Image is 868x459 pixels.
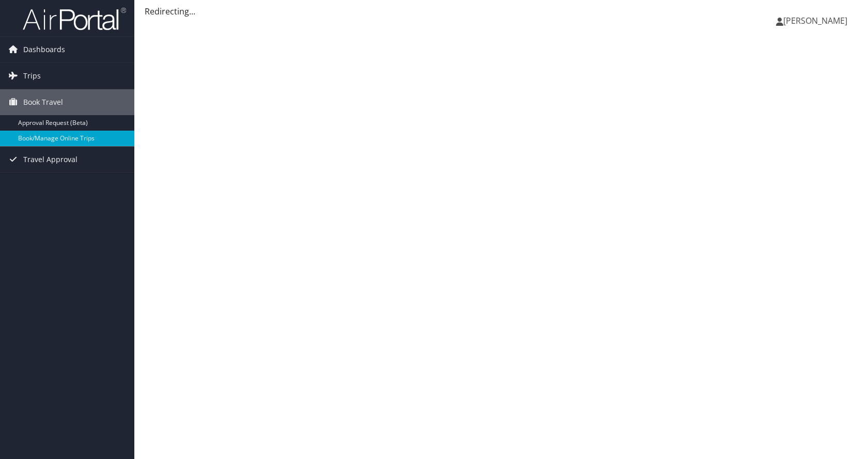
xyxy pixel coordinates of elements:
span: Travel Approval [23,147,78,172]
span: Dashboards [23,37,65,62]
img: airportal-logo.png [23,7,126,31]
span: Book Travel [23,89,63,115]
span: [PERSON_NAME] [783,15,847,26]
span: Trips [23,63,41,89]
a: [PERSON_NAME] [776,5,858,36]
div: Redirecting... [145,5,858,18]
